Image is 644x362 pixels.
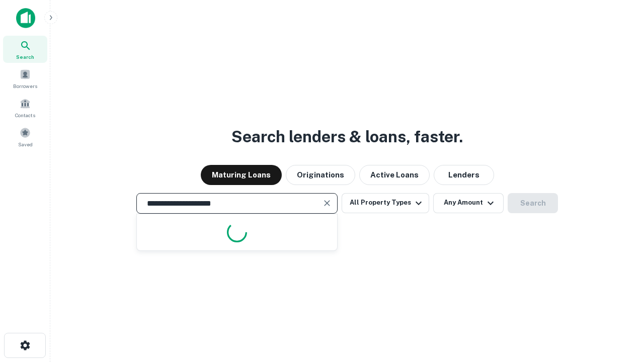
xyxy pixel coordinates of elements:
[594,282,644,330] iframe: Chat Widget
[15,111,35,119] span: Contacts
[3,65,47,92] a: Borrowers
[201,165,282,185] button: Maturing Loans
[342,193,429,213] button: All Property Types
[16,8,35,28] img: capitalize-icon.png
[13,82,37,90] span: Borrowers
[434,165,494,185] button: Lenders
[359,165,430,185] button: Active Loans
[433,193,504,213] button: Any Amount
[231,125,463,149] h3: Search lenders & loans, faster.
[3,94,47,121] a: Contacts
[320,196,334,210] button: Clear
[286,165,355,185] button: Originations
[3,123,47,150] a: Saved
[3,36,47,63] a: Search
[18,140,33,148] span: Saved
[16,53,34,61] span: Search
